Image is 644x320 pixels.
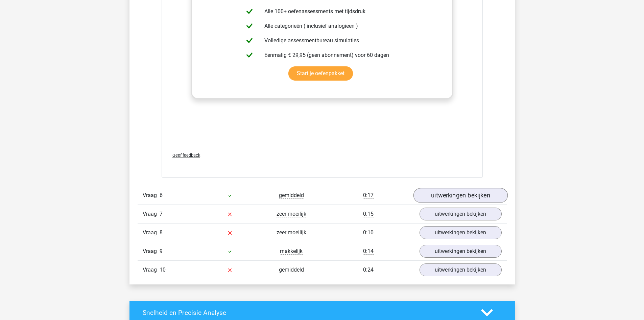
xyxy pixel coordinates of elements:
[413,188,507,203] a: uitwerkingen bekijken
[143,247,160,255] span: Vraag
[420,208,502,220] a: uitwerkingen bekijken
[277,211,306,217] span: zeer moeilijk
[288,66,353,81] a: Start je oefenpakket
[363,266,374,273] span: 0:24
[363,229,374,236] span: 0:10
[420,245,502,258] a: uitwerkingen bekijken
[363,211,374,217] span: 0:15
[420,263,502,276] a: uitwerkingen bekijken
[160,248,163,254] span: 9
[160,229,163,236] span: 8
[160,266,166,273] span: 10
[277,229,306,236] span: zeer moeilijk
[143,229,160,237] span: Vraag
[160,211,163,217] span: 7
[143,309,471,317] h4: Snelheid en Precisie Analyse
[420,226,502,239] a: uitwerkingen bekijken
[143,266,160,274] span: Vraag
[279,266,304,273] span: gemiddeld
[160,192,163,198] span: 6
[280,248,303,255] span: makkelijk
[172,153,200,158] span: Geef feedback
[363,192,374,199] span: 0:17
[279,192,304,199] span: gemiddeld
[363,248,374,255] span: 0:14
[143,191,160,199] span: Vraag
[143,210,160,218] span: Vraag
